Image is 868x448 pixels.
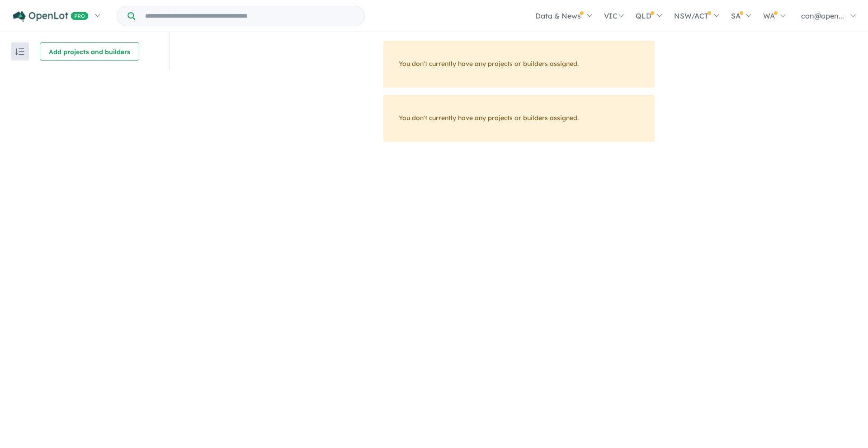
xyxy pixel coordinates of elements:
input: Try estate name, suburb, builder or developer [137,6,363,26]
img: Openlot PRO Logo White [13,11,89,22]
img: sort.svg [15,48,24,55]
div: You don't currently have any projects or builders assigned. [383,95,655,142]
div: You don't currently have any projects or builders assigned. [383,41,655,88]
button: Add projects and builders [40,42,139,61]
span: con@open... [801,11,844,20]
